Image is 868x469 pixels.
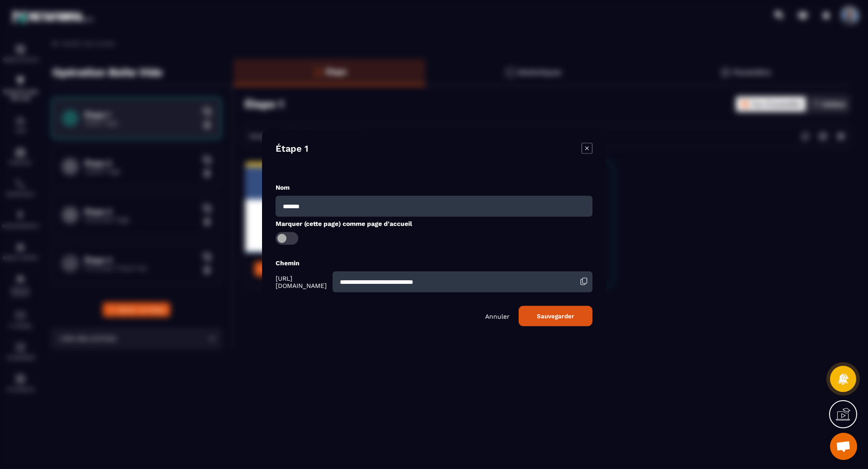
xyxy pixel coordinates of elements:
label: Marquer (cette page) comme page d'accueil [276,220,412,227]
label: Nom [276,184,290,191]
button: Sauvegarder [519,306,592,326]
h4: Étape 1 [276,143,308,156]
p: Annuler [485,312,510,320]
span: [URL][DOMAIN_NAME] [276,275,330,289]
div: Ouvrir le chat [830,433,857,460]
label: Chemin [276,259,300,267]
